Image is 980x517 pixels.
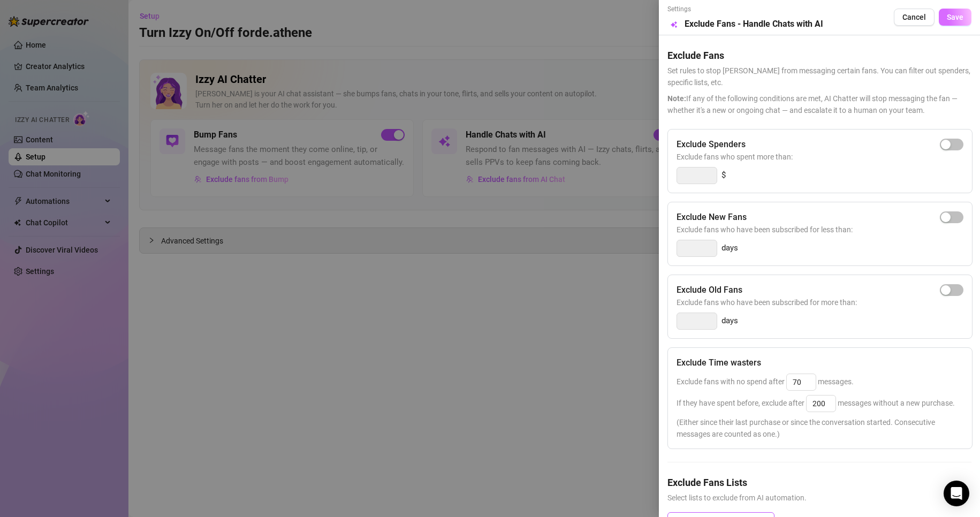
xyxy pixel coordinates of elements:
[677,224,963,235] span: Exclude fans who have been subscribed for less than:
[685,18,823,31] h5: Exclude Fans - Handle Chats with AI
[677,377,854,386] span: Exclude fans with no spend after messages.
[667,94,686,103] span: Note:
[677,356,761,369] h5: Exclude Time wasters
[721,169,726,182] span: $
[677,399,955,407] span: If they have spent before, exclude after messages without a new purchase.
[721,242,738,255] span: days
[947,13,963,21] span: Save
[677,138,746,151] h5: Exclude Spenders
[902,13,926,21] span: Cancel
[677,151,963,163] span: Exclude fans who spent more than:
[667,4,823,14] span: Settings
[667,48,971,63] h5: Exclude Fans
[894,9,935,26] button: Cancel
[721,315,738,328] span: days
[667,492,971,504] span: Select lists to exclude from AI automation.
[677,296,963,308] span: Exclude fans who have been subscribed for more than:
[677,211,747,224] h5: Exclude New Fans
[944,481,969,506] div: Open Intercom Messenger
[677,416,963,440] span: (Either since their last purchase or since the conversation started. Consecutive messages are cou...
[939,9,971,26] button: Save
[667,475,971,490] h5: Exclude Fans Lists
[677,284,742,296] h5: Exclude Old Fans
[667,93,971,116] span: If any of the following conditions are met, AI Chatter will stop messaging the fan — whether it's...
[667,65,971,88] span: Set rules to stop [PERSON_NAME] from messaging certain fans. You can filter out spenders, specifi...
